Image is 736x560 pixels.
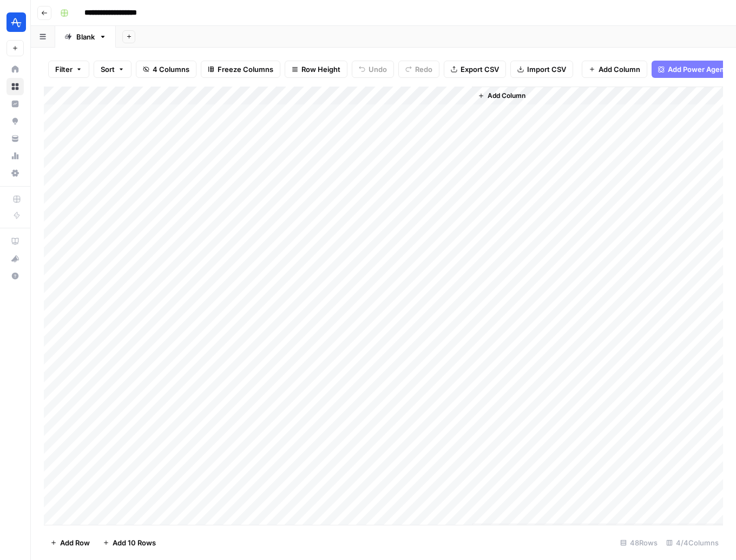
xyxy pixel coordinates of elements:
[6,164,24,182] a: Settings
[6,267,24,285] button: Help + Support
[582,61,647,78] button: Add Column
[48,61,89,78] button: Filter
[101,64,115,75] span: Sort
[6,78,24,95] a: Browse
[96,534,162,551] button: Add 10 Rows
[668,64,727,75] span: Add Power Agent
[201,61,280,78] button: Freeze Columns
[6,233,24,250] a: AirOps Academy
[599,64,640,75] span: Add Column
[616,534,662,551] div: 48 Rows
[218,64,273,75] span: Freeze Columns
[398,61,439,78] button: Redo
[301,64,340,75] span: Row Height
[60,537,90,548] span: Add Row
[6,9,24,36] button: Workspace: Amplitude
[352,61,394,78] button: Undo
[6,95,24,113] a: Insights
[510,61,573,78] button: Import CSV
[415,64,432,75] span: Redo
[652,61,733,78] button: Add Power Agent
[6,113,24,130] a: Opportunities
[136,61,196,78] button: 4 Columns
[7,251,23,267] div: What's new?
[474,89,530,103] button: Add Column
[6,130,24,147] a: Your Data
[285,61,347,78] button: Row Height
[113,537,156,548] span: Add 10 Rows
[527,64,566,75] span: Import CSV
[662,534,723,551] div: 4/4 Columns
[369,64,387,75] span: Undo
[76,31,95,42] div: Blank
[6,147,24,164] a: Usage
[94,61,132,78] button: Sort
[55,64,73,75] span: Filter
[44,534,96,551] button: Add Row
[6,12,26,32] img: Amplitude Logo
[153,64,189,75] span: 4 Columns
[6,250,24,267] button: What's new?
[444,61,506,78] button: Export CSV
[461,64,499,75] span: Export CSV
[6,61,24,78] a: Home
[488,91,525,101] span: Add Column
[55,26,116,48] a: Blank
